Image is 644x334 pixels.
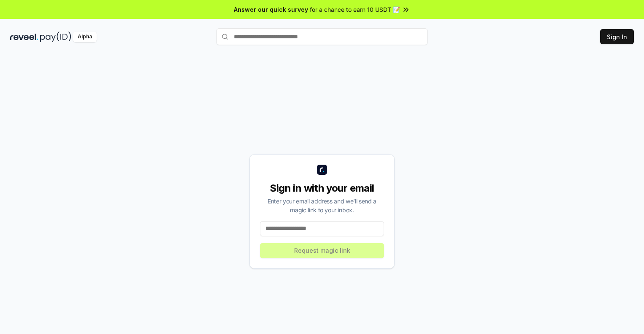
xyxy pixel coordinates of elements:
[234,5,308,14] span: Answer our quick survey
[73,32,97,42] div: Alpha
[40,32,71,42] img: pay_id
[317,165,327,175] img: logo_small
[310,5,400,14] span: for a chance to earn 10 USDT 📝
[10,32,38,42] img: reveel_dark
[600,29,634,44] button: Sign In
[260,197,384,214] div: Enter your email address and we’ll send a magic link to your inbox.
[260,182,384,195] div: Sign in with your email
